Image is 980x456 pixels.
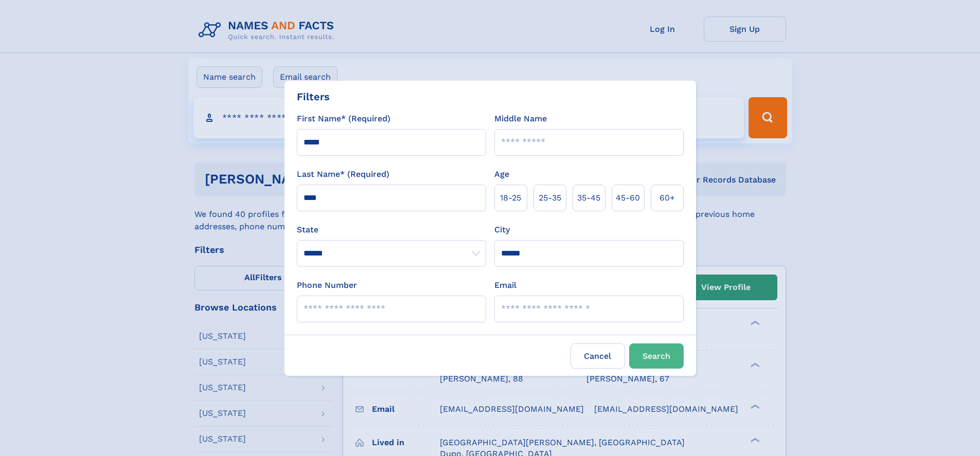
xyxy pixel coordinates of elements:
label: City [494,224,510,236]
span: 45‑60 [616,192,640,204]
label: State [297,224,486,236]
span: 25‑35 [539,192,561,204]
span: 18‑25 [500,192,521,204]
button: Search [629,343,684,369]
label: Cancel [571,343,625,369]
label: Phone Number [297,279,357,291]
label: Middle Name [494,113,547,125]
label: Last Name* (Required) [297,168,389,180]
label: Email [494,279,516,291]
span: 60+ [660,192,675,204]
label: Age [494,168,509,180]
div: Filters [297,89,330,104]
label: First Name* (Required) [297,113,390,125]
span: 35‑45 [577,192,600,204]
